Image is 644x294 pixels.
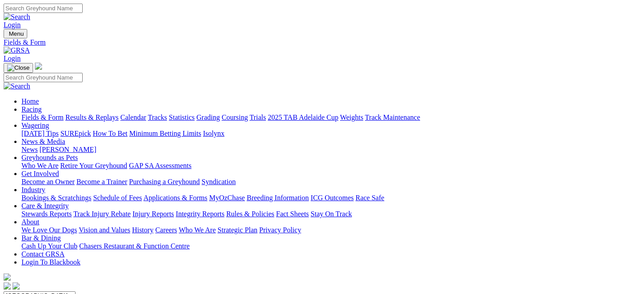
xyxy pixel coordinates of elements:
a: Who We Are [21,162,59,169]
a: Injury Reports [132,210,174,218]
img: GRSA [4,46,30,55]
a: Strategic Plan [218,226,257,234]
a: Wagering [21,122,49,129]
a: 2025 TAB Adelaide Cup [268,113,338,121]
a: Who We Are [179,226,216,234]
a: Cash Up Your Club [21,242,77,250]
a: Fact Sheets [276,210,309,218]
img: Close [7,64,29,71]
a: [DATE] Tips [21,130,59,137]
a: Retire Your Greyhound [60,162,127,169]
div: Greyhounds as Pets [21,162,640,170]
a: Statistics [169,113,195,121]
a: Trials [249,113,266,121]
div: News & Media [21,146,640,154]
a: Tracks [148,113,167,121]
a: Breeding Information [247,194,309,202]
a: Vision and Values [79,226,130,234]
button: Toggle navigation [4,63,33,73]
a: Home [21,97,39,105]
img: twitter.svg [13,282,20,290]
div: Care & Integrity [21,210,640,218]
div: About [21,226,640,234]
a: ICG Outcomes [311,194,354,202]
a: Careers [155,226,177,234]
a: Fields & Form [21,113,63,121]
a: Track Maintenance [365,113,420,121]
img: logo-grsa-white.png [4,273,11,281]
button: Toggle navigation [4,29,27,38]
input: Search [4,4,83,13]
a: Isolynx [203,130,224,137]
a: Racing [21,105,42,113]
a: Login [4,21,21,29]
input: Search [4,73,83,82]
span: Menu [9,30,24,37]
a: Greyhounds as Pets [21,154,78,161]
a: Bookings & Scratchings [21,194,91,202]
a: Syndication [202,178,236,185]
a: We Love Our Dogs [21,226,77,234]
a: Rules & Policies [226,210,274,218]
a: Become a Trainer [76,178,127,185]
a: Race Safe [355,194,384,202]
a: History [132,226,153,234]
a: Get Involved [21,170,59,177]
a: How To Bet [93,130,128,137]
a: Become an Owner [21,178,75,185]
div: Bar & Dining [21,242,640,250]
a: Applications & Forms [143,194,207,202]
a: Results & Replays [65,113,118,121]
a: Coursing [222,113,248,121]
div: Get Involved [21,178,640,186]
a: Privacy Policy [259,226,301,234]
div: Wagering [21,130,640,138]
a: MyOzChase [209,194,245,202]
img: Search [4,13,30,21]
a: Integrity Reports [176,210,224,218]
a: News [21,146,38,153]
a: Track Injury Rebate [73,210,130,218]
a: Chasers Restaurant & Function Centre [79,242,189,250]
a: News & Media [21,138,65,145]
a: Weights [340,113,363,121]
a: Login [4,55,21,62]
div: Industry [21,194,640,202]
a: Contact GRSA [21,250,64,258]
div: Racing [21,113,640,122]
a: SUREpick [60,130,91,137]
a: Purchasing a Greyhound [129,178,200,185]
a: Fields & Form [4,38,640,46]
img: logo-grsa-white.png [35,63,42,70]
a: Calendar [120,113,146,121]
a: Stay On Track [311,210,352,218]
a: About [21,218,39,226]
a: GAP SA Assessments [129,162,192,169]
a: Schedule of Fees [93,194,142,202]
a: Grading [197,113,220,121]
a: Care & Integrity [21,202,69,210]
a: Minimum Betting Limits [129,130,201,137]
img: facebook.svg [4,282,11,290]
a: Industry [21,186,45,193]
a: Stewards Reports [21,210,72,218]
img: Search [4,82,30,90]
a: Login To Blackbook [21,258,80,266]
a: Bar & Dining [21,234,61,242]
a: [PERSON_NAME] [39,146,96,153]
